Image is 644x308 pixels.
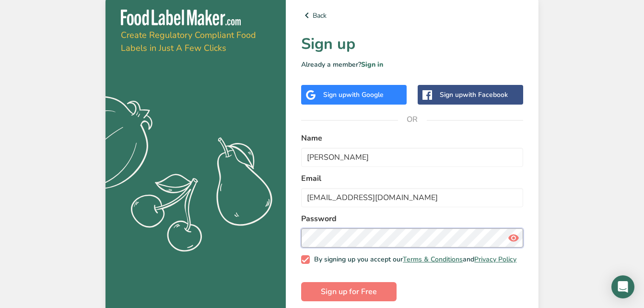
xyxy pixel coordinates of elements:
[474,255,516,264] a: Privacy Policy
[121,29,256,54] span: Create Regulatory Compliant Food Labels in Just A Few Clicks
[310,255,517,264] span: By signing up you accept our and
[301,132,523,144] label: Name
[301,282,397,301] button: Sign up for Free
[323,90,384,100] div: Sign up
[361,60,383,69] a: Sign in
[440,90,508,100] div: Sign up
[301,10,523,21] a: Back
[301,148,523,167] input: John Doe
[403,255,463,264] a: Terms & Conditions
[121,10,241,25] img: Food Label Maker
[463,90,508,99] span: with Facebook
[321,286,377,297] span: Sign up for Free
[398,105,427,134] span: OR
[611,275,634,298] div: Open Intercom Messenger
[301,213,523,225] label: Password
[301,33,523,56] h1: Sign up
[301,59,523,70] p: Already a member?
[346,90,384,99] span: with Google
[301,188,523,207] input: email@example.com
[301,173,523,184] label: Email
